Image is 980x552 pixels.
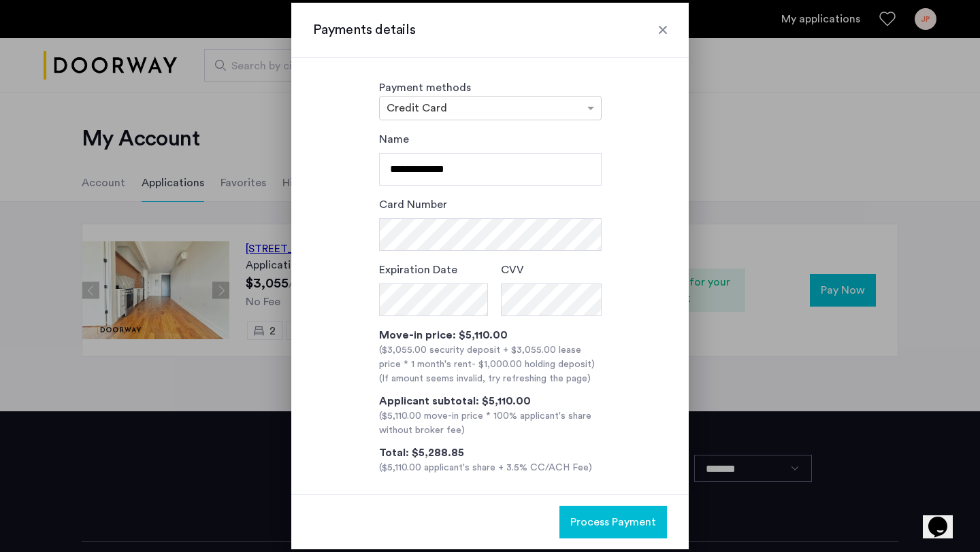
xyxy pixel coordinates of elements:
[559,506,667,538] button: button
[379,409,602,438] div: ($5,110.00 move-in price * 100% applicant's share without broker fee)
[379,262,457,278] label: Expiration Date
[570,514,656,530] span: Process Payment
[379,327,602,343] div: Move-in price: $5,110.00
[923,498,966,538] iframe: chat widget
[379,343,602,372] div: ($3,055.00 security deposit + $3,055.00 lease price * 1 month's rent )
[379,82,471,93] label: Payment methods
[379,393,602,409] div: Applicant subtotal: $5,110.00
[379,372,602,386] div: (If amount seems invalid, try refreshing the page)
[501,262,524,278] label: CVV
[472,360,591,369] span: - $1,000.00 holding deposit
[379,461,602,475] div: ($5,110.00 applicant's share + 3.5% CC/ACH Fee)
[379,447,464,458] span: Total: $5,288.85
[379,131,409,148] label: Name
[379,196,447,213] label: Card Number
[313,20,667,39] h3: Payments details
